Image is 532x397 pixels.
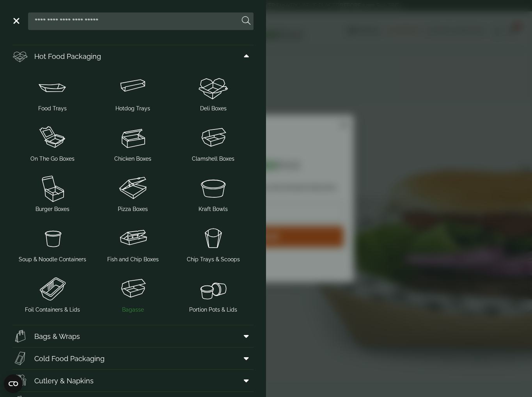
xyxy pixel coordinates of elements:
[96,271,170,315] a: Bagasse
[200,105,227,113] span: Deli Boxes
[96,70,170,114] a: Hotdog Trays
[16,70,90,114] a: Food Trays
[189,306,237,314] span: Portion Pots & Lids
[176,171,250,215] a: Kraft Bowls
[16,121,90,165] a: On The Go Boxes
[25,306,80,314] span: Foil Containers & Lids
[16,172,90,204] img: Burger_box.svg
[96,273,170,304] img: Clamshell_box.svg
[96,122,170,153] img: Chicken_box-1.svg
[176,122,250,153] img: Clamshell_box.svg
[16,122,90,153] img: OnTheGo_boxes.svg
[176,273,250,304] img: PortionPots.svg
[16,271,90,315] a: Foil Containers & Lids
[12,370,254,392] a: Cutlery & Napkins
[96,72,170,103] img: Hotdog_tray.svg
[19,255,86,264] span: Soup & Noodle Containers
[12,328,28,344] img: Paper_carriers.svg
[187,255,240,264] span: Chip Trays & Scoops
[12,351,28,366] img: Sandwich_box.svg
[199,205,228,213] span: Kraft Bowls
[192,155,234,163] span: Clamshell Boxes
[34,376,94,386] span: Cutlery & Napkins
[12,325,254,347] a: Bags & Wraps
[176,121,250,165] a: Clamshell Boxes
[12,373,28,388] img: Cutlery.svg
[122,306,144,314] span: Bagasse
[34,51,101,62] span: Hot Food Packaging
[12,48,28,64] img: Deli_box.svg
[118,205,148,213] span: Pizza Boxes
[34,331,80,342] span: Bags & Wraps
[34,353,105,364] span: Cold Food Packaging
[35,205,69,213] span: Burger Boxes
[96,221,170,265] a: Fish and Chip Boxes
[12,347,254,369] a: Cold Food Packaging
[16,221,90,265] a: Soup & Noodle Containers
[38,105,67,113] span: Food Trays
[16,72,90,103] img: Food_tray.svg
[115,105,150,113] span: Hotdog Trays
[16,273,90,304] img: Foil_container.svg
[12,45,254,67] a: Hot Food Packaging
[107,255,159,264] span: Fish and Chip Boxes
[30,155,74,163] span: On The Go Boxes
[96,172,170,204] img: Pizza_boxes.svg
[96,223,170,254] img: FishNchip_box.svg
[176,221,250,265] a: Chip Trays & Scoops
[16,171,90,215] a: Burger Boxes
[114,155,151,163] span: Chicken Boxes
[96,171,170,215] a: Pizza Boxes
[16,223,90,254] img: SoupNoodle_container.svg
[176,172,250,204] img: SoupNsalad_bowls.svg
[176,223,250,254] img: Chip_tray.svg
[176,72,250,103] img: Deli_box.svg
[4,374,23,393] button: Open CMP widget
[96,121,170,165] a: Chicken Boxes
[176,70,250,114] a: Deli Boxes
[176,271,250,315] a: Portion Pots & Lids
